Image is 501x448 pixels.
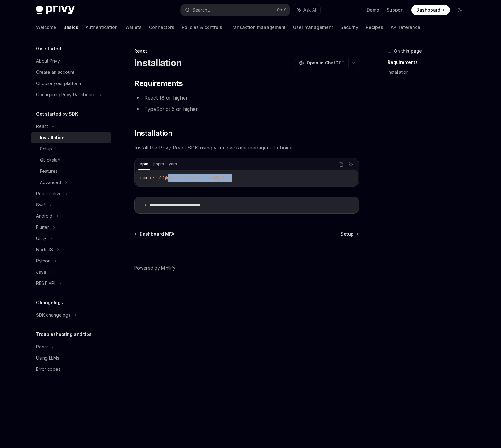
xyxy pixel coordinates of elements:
[36,80,81,87] div: Choose your platform
[341,231,354,237] span: Setup
[36,68,74,76] div: Create an account
[181,4,290,16] button: Search...CtrlK
[64,20,78,35] a: Basics
[36,311,70,319] div: SDK changelogs
[182,20,222,35] a: Policies & controls
[134,57,182,68] h1: Installation
[293,4,320,16] button: Ask AI
[388,57,470,67] a: Requirements
[341,231,358,237] a: Setup
[307,60,345,66] span: Open in ChatGPT
[167,160,179,168] div: yarn
[31,143,111,154] a: Setup
[134,78,183,88] span: Requirements
[411,5,450,15] a: Dashboard
[387,7,404,13] a: Support
[140,231,174,237] span: Dashboard MFA
[455,5,465,15] button: Toggle dark mode
[165,175,232,181] span: @privy-io/react-auth@latest
[394,47,422,55] span: On this page
[31,132,111,143] a: Installation
[31,67,111,78] a: Create an account
[293,20,333,35] a: User management
[36,201,46,209] div: Swift
[36,343,48,351] div: React
[36,110,78,118] h5: Get started by SDK
[36,354,59,362] div: Using LLMs
[341,20,358,35] a: Security
[134,143,359,152] span: Install the Privy React SDK using your package manager of choice:
[36,212,52,220] div: Android
[36,331,92,338] h5: Troubleshooting and tips
[36,20,56,35] a: Welcome
[40,179,61,186] div: Advanced
[36,57,60,65] div: About Privy
[36,123,48,130] div: React
[151,160,166,168] div: pnpm
[134,105,359,113] li: TypeScript 5 or higher
[134,265,175,271] a: Powered by Mintlify
[31,352,111,364] a: Using LLMs
[193,6,210,14] div: Search...
[366,20,383,35] a: Recipes
[140,175,148,181] span: npm
[388,67,470,77] a: Installation
[36,224,49,231] div: Flutter
[31,154,111,166] a: Quickstart
[391,20,420,35] a: API reference
[337,160,345,168] button: Copy the contents from the code block
[36,91,96,98] div: Configuring Privy Dashboard
[40,167,58,175] div: Features
[135,231,174,237] a: Dashboard MFA
[138,160,150,168] div: npm
[36,299,63,306] h5: Changelogs
[31,55,111,67] a: About Privy
[134,128,172,138] span: Installation
[148,175,165,181] span: install
[36,6,75,14] img: dark logo
[36,246,53,253] div: NodeJS
[36,268,46,276] div: Java
[295,58,348,68] button: Open in ChatGPT
[125,20,141,35] a: Wallets
[303,7,316,13] span: Ask AI
[230,20,286,35] a: Transaction management
[277,7,286,12] span: Ctrl K
[36,235,46,242] div: Unity
[31,166,111,177] a: Features
[40,156,60,164] div: Quickstart
[31,78,111,89] a: Choose your platform
[36,280,55,287] div: REST API
[367,7,379,13] a: Demo
[31,364,111,375] a: Error codes
[416,7,440,13] span: Dashboard
[40,134,64,141] div: Installation
[86,20,118,35] a: Authentication
[36,45,61,52] h5: Get started
[149,20,174,35] a: Connectors
[134,93,359,102] li: React 18 or higher
[134,48,359,54] div: React
[347,160,355,168] button: Ask AI
[40,145,52,153] div: Setup
[36,190,62,197] div: React native
[36,365,60,373] div: Error codes
[36,257,50,265] div: Python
